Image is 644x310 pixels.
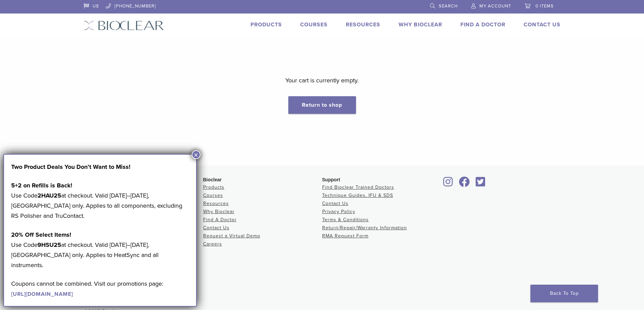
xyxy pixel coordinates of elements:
[203,177,222,182] span: Bioclear
[251,21,282,28] a: Products
[524,21,560,28] a: Contact Us
[203,201,229,206] a: Resources
[203,192,223,198] a: Courses
[11,279,189,299] p: Coupons cannot be combined. Visit our promotions page:
[203,209,235,214] a: Why Bioclear
[11,291,73,298] a: [URL][DOMAIN_NAME]
[322,209,355,214] a: Privacy Policy
[11,230,189,270] p: Use Code at checkout. Valid [DATE]–[DATE], [GEOGRAPHIC_DATA] only. Applies to HeatSync and all in...
[288,96,356,114] a: Return to shop
[479,3,511,9] span: My Account
[38,241,61,249] strong: 9HSU25
[203,217,237,223] a: Find A Doctor
[285,75,359,85] p: Your cart is currently empty.
[192,150,200,159] button: Close
[203,233,260,239] a: Request a Virtual Demo
[203,184,224,190] a: Products
[11,182,72,189] strong: 5+2 on Refills is Back!
[11,163,130,171] strong: Two Product Deals You Don’t Want to Miss!
[322,184,394,190] a: Find Bioclear Trained Doctors
[399,21,442,28] a: Why Bioclear
[441,181,455,187] a: Bioclear
[460,21,505,28] a: Find A Doctor
[38,192,61,199] strong: 2HAU25
[322,217,369,223] a: Terms & Conditions
[300,21,328,28] a: Courses
[322,233,368,239] a: RMA Request Form
[11,231,71,238] strong: 20% Off Select Items!
[322,192,393,198] a: Technique Guides, IFU & SDS
[535,3,554,9] span: 0 items
[346,21,380,28] a: Resources
[322,225,407,231] a: Return/Repair/Warranty Information
[474,181,488,187] a: Bioclear
[203,225,230,231] a: Contact Us
[530,285,598,302] a: Back To Top
[11,180,189,221] p: Use Code at checkout. Valid [DATE]–[DATE], [GEOGRAPHIC_DATA] only. Applies to all components, exc...
[322,177,340,182] span: Support
[84,21,164,30] img: Bioclear
[457,181,472,187] a: Bioclear
[322,201,349,206] a: Contact Us
[439,3,458,9] span: Search
[203,241,222,247] a: Careers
